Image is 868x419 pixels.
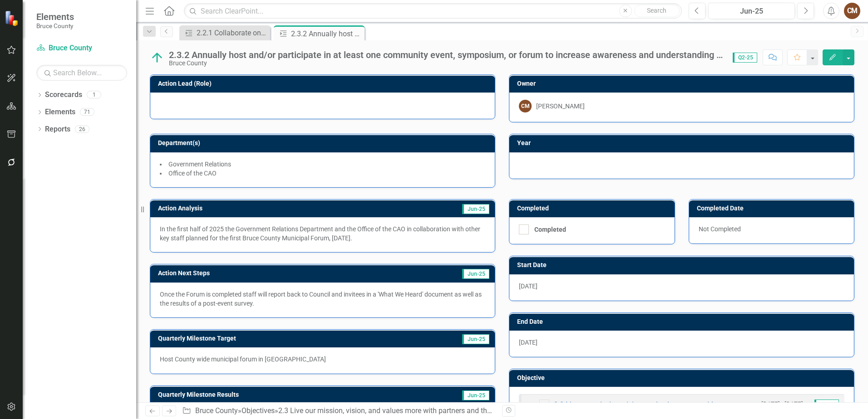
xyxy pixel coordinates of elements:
[844,3,860,19] button: CM
[168,170,217,177] span: Office of the CAO
[519,339,538,346] span: [DATE]
[689,217,854,244] div: Not Completed
[517,80,849,87] h3: Owner
[517,262,849,268] h3: Start Date
[697,205,850,212] h3: Completed Date
[519,283,538,290] span: [DATE]
[75,125,89,133] div: 26
[36,11,74,22] span: Elements
[197,27,268,39] div: 2.2.1 Collaborate on innovative service delivery with our municipal partners.
[647,7,666,14] span: Search
[160,290,485,308] p: Once the Forum is completed staff will report back to Council and invitees in a 'What We Heard' d...
[184,3,682,19] input: Search ClearPoint...
[182,27,268,39] a: 2.2.1 Collaborate on innovative service delivery with our municipal partners.
[536,102,585,111] div: [PERSON_NAME]
[36,65,127,81] input: Search Below...
[519,100,532,112] div: CM
[524,399,535,410] img: Not Defined
[291,28,362,39] div: 2.3.2 Annually host and/or participate in at least one community event, symposium, or forum to in...
[761,400,803,409] small: [DATE] - [DATE]
[517,318,849,325] h3: End Date
[158,140,490,146] h3: Department(s)
[158,205,361,212] h3: Action Analysis
[278,406,514,415] a: 2.3 Live our mission, vision, and values more with partners and the public.
[158,270,373,277] h3: Action Next Steps
[160,224,485,243] p: In the first half of 2025 the Government Relations Department and the Office of the CAO in collab...
[517,140,849,146] h3: Year
[711,6,792,17] div: Jun-25
[45,124,70,135] a: Reports
[158,391,404,398] h3: Quarterly Milestone Results
[160,355,485,364] p: Host County wide municipal forum in [GEOGRAPHIC_DATA]
[814,400,839,409] span: Q2-25
[36,22,74,29] small: Bruce County
[182,406,495,416] div: » » »
[462,204,489,214] span: Jun-25
[517,205,670,212] h3: Completed
[87,91,101,99] div: 1
[462,269,489,279] span: Jun-25
[45,90,82,100] a: Scorecards
[150,50,164,65] img: On Track
[169,50,724,60] div: 2.3.2 Annually host and/or participate in at least one community event, symposium, or forum to in...
[242,406,275,415] a: Objectives
[708,3,795,19] button: Jun-25
[195,406,238,415] a: Bruce County
[80,108,94,116] div: 71
[45,107,75,117] a: Elements
[733,53,757,63] span: Q2-25
[169,60,724,67] div: Bruce County
[158,80,490,87] h3: Action Lead (Role)
[5,10,21,26] img: ClearPoint Strategy
[158,335,402,342] h3: Quarterly Milestone Target
[462,390,489,400] span: Jun-25
[168,161,231,168] span: Government Relations
[517,375,849,381] h3: Objective
[462,334,489,344] span: Jun-25
[634,5,680,17] button: Search
[36,43,127,54] a: Bruce County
